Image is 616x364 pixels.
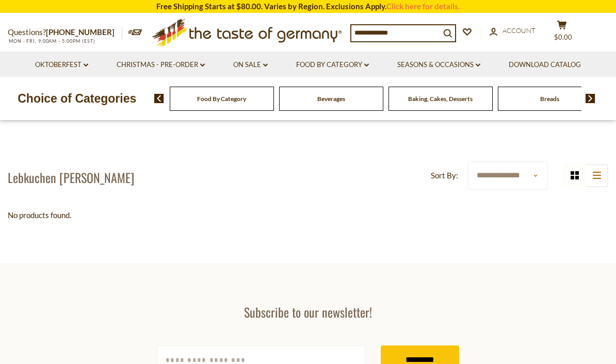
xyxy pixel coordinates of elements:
a: Oktoberfest [35,59,88,71]
img: next arrow [586,94,595,103]
a: Seasons & Occasions [397,59,480,71]
span: Account [502,26,536,35]
a: Account [490,25,536,37]
a: Food By Category [296,59,369,71]
span: $0.00 [554,33,572,41]
a: [PHONE_NUMBER] [46,27,115,37]
a: Food By Category [197,95,246,103]
span: MON - FRI, 9:00AM - 5:00PM (EST) [8,38,95,44]
div: No products found. [8,209,608,222]
button: $0.00 [546,20,577,46]
a: Click here for details. [386,2,460,11]
img: previous arrow [154,94,164,103]
a: Breads [540,95,559,103]
label: Sort By: [431,169,458,182]
a: Christmas - PRE-ORDER [117,59,205,71]
p: Questions? [8,26,122,39]
a: Download Catalog [509,59,581,71]
h1: Lebkuchen [PERSON_NAME] [8,170,134,185]
a: Baking, Cakes, Desserts [408,95,473,103]
h3: Subscribe to our newsletter! [157,304,459,320]
a: Beverages [317,95,345,103]
a: On Sale [233,59,268,71]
